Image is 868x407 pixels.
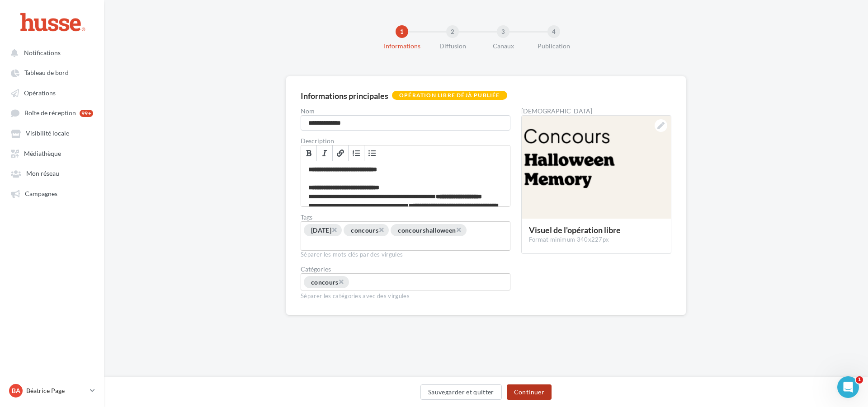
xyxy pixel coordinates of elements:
a: Gras (Ctrl+B) [301,145,317,161]
span: concours [311,278,339,286]
button: Continuer [507,384,552,400]
div: Catégories [301,266,510,272]
label: Tags [301,214,510,220]
div: 3 [497,25,509,38]
span: Médiathèque [24,150,61,157]
iframe: Intercom live chat [837,376,859,398]
p: Béatrice Page [26,386,86,395]
span: × [339,277,344,286]
span: Opérations [24,89,56,97]
div: Opération libre déjà publiée [392,91,507,100]
div: Informations principales [301,92,388,100]
span: Ba [12,386,20,395]
span: [DATE] [311,226,331,234]
span: 1 [856,376,863,384]
div: Diffusion [424,42,481,51]
span: Visibilité locale [26,130,69,137]
span: Notifications [24,49,61,56]
span: Mon réseau [26,170,59,178]
div: Permet aux affiliés de trouver l'opération libre plus facilement [301,221,510,251]
a: Campagnes [5,185,99,201]
a: Tableau de bord [5,64,99,80]
span: × [331,225,337,234]
button: Notifications [5,44,95,61]
a: Médiathèque [5,145,99,161]
span: × [456,225,461,234]
button: Sauvegarder et quitter [420,384,502,400]
div: Format minimum 340x227px [529,236,664,244]
span: Boîte de réception [24,109,76,117]
div: Séparer les mots clés par des virgules [301,251,510,259]
div: Séparer les catégories avec des virgules [301,290,510,300]
a: Opérations [5,84,99,101]
div: Permet de préciser les enjeux de la campagne à vos affiliés [301,161,510,206]
div: [DEMOGRAPHIC_DATA] [521,108,671,114]
div: Informations [373,42,431,51]
a: Lien [333,145,349,161]
label: Nom [301,108,510,114]
div: 99+ [80,110,93,117]
a: Mon réseau [5,165,99,181]
span: concourshalloween [398,226,456,234]
div: Canaux [474,42,532,51]
input: Choisissez une catégorie [350,277,417,288]
div: 1 [396,25,408,38]
div: 2 [446,25,459,38]
a: Italique (Ctrl+I) [317,145,333,161]
div: Publication [525,42,583,51]
a: Insérer/Supprimer une liste numérotée [349,145,364,161]
input: Permet aux affiliés de trouver l'opération libre plus facilement [303,238,370,248]
div: Choisissez une catégorie [301,273,510,290]
span: Tableau de bord [24,69,69,77]
div: 4 [547,25,560,38]
a: Ba Béatrice Page [7,382,97,399]
div: Visuel de l'opération libre [529,226,664,234]
a: Insérer/Supprimer une liste à puces [364,145,380,161]
span: Campagnes [25,190,57,197]
a: Visibilité locale [5,125,99,141]
span: concours [351,226,378,234]
a: Boîte de réception 99+ [5,104,99,121]
label: Description [301,138,510,144]
span: × [378,225,384,234]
